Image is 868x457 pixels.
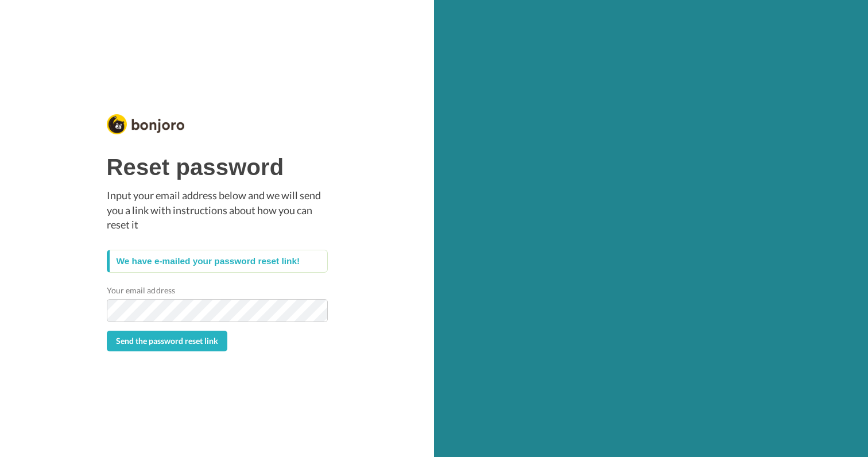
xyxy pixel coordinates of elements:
[107,154,328,180] h1: Reset password
[107,284,175,296] label: Your email address
[107,331,227,351] button: Send the password reset link
[107,250,328,273] div: We have e-mailed your password reset link!
[107,188,328,233] p: Input your email address below and we will send you a link with instructions about how you can re...
[116,336,218,346] span: Send the password reset link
